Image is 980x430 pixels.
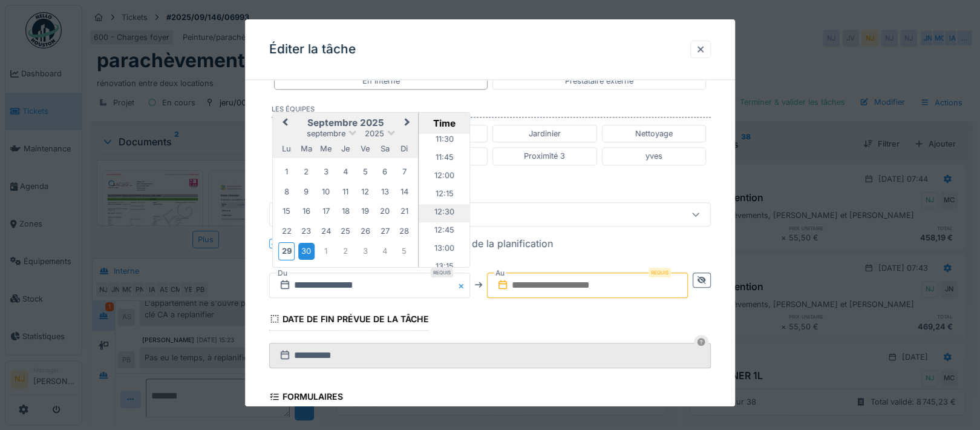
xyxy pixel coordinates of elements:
li: 13:15 [419,259,470,277]
div: Time [422,117,466,129]
div: Choose mercredi 3 septembre 2025 [318,164,334,180]
li: 12:15 [419,186,470,204]
div: Choose mardi 9 septembre 2025 [298,184,315,200]
div: samedi [376,140,393,156]
div: Choose samedi 4 octobre 2025 [376,243,393,259]
div: lundi [278,140,295,156]
div: Nettoyage [635,128,673,139]
div: Choose jeudi 2 octobre 2025 [338,243,354,259]
div: Choose samedi 20 septembre 2025 [376,203,393,219]
div: Choose dimanche 14 septembre 2025 [396,184,413,200]
ul: Time [419,134,470,267]
div: Prestataire externe [565,75,633,87]
div: Choose lundi 15 septembre 2025 [278,203,295,219]
div: Choose mardi 30 septembre 2025 [298,243,315,259]
div: Choose vendredi 5 septembre 2025 [357,164,373,180]
li: 11:45 [419,150,470,168]
li: 13:00 [419,240,470,259]
div: Choose dimanche 5 octobre 2025 [396,243,413,259]
div: Requis [648,268,671,277]
div: Choose mardi 16 septembre 2025 [298,203,315,219]
div: Jardinier [529,128,561,139]
span: 2025 [365,129,384,138]
div: Choose samedi 6 septembre 2025 [376,164,393,180]
div: Choose jeudi 18 septembre 2025 [338,203,354,219]
div: Choose vendredi 3 octobre 2025 [357,243,373,259]
div: Choose mercredi 1 octobre 2025 [318,243,334,259]
div: Choose dimanche 28 septembre 2025 [396,223,413,239]
button: Next Month [399,114,418,133]
div: Choose samedi 13 septembre 2025 [376,184,393,200]
button: Previous Month [274,114,293,133]
div: Choose jeudi 4 septembre 2025 [338,164,354,180]
div: Choose dimanche 7 septembre 2025 [396,164,413,180]
label: Au [494,266,506,280]
li: 12:00 [419,168,470,186]
div: Choose jeudi 11 septembre 2025 [338,184,354,200]
div: Choose mardi 23 septembre 2025 [298,223,315,239]
div: Choose lundi 8 septembre 2025 [278,184,295,200]
button: Close [457,273,470,298]
div: yves [645,150,662,162]
div: dimanche [396,140,413,156]
div: Choose vendredi 26 septembre 2025 [357,223,373,239]
div: Month septembre, 2025 [277,162,414,262]
h3: Éditer la tâche [269,42,356,57]
div: mercredi [318,140,334,156]
label: Du [276,266,289,280]
div: Choose lundi 29 septembre 2025 [278,242,295,260]
div: vendredi [357,140,373,156]
div: Choose mercredi 10 septembre 2025 [318,184,334,200]
div: Choose mardi 2 septembre 2025 [298,164,315,180]
div: Formulaires [269,388,343,408]
li: 11:30 [419,131,470,150]
div: Choose jeudi 25 septembre 2025 [338,223,354,239]
div: mardi [298,140,315,156]
div: Choose dimanche 21 septembre 2025 [396,203,413,219]
div: Choose lundi 22 septembre 2025 [278,223,295,239]
h2: septembre 2025 [273,117,418,128]
li: 12:45 [419,222,470,240]
label: Les équipes [272,104,711,117]
div: En interne [362,75,400,87]
div: Requis [431,268,453,277]
div: Choose mercredi 24 septembre 2025 [318,223,334,239]
div: Choose samedi 27 septembre 2025 [376,223,393,239]
div: Date de fin prévue de la tâche [269,310,429,331]
span: septembre [307,129,345,138]
div: Choose vendredi 12 septembre 2025 [357,184,373,200]
div: jeudi [338,140,354,156]
div: Choose mercredi 17 septembre 2025 [318,203,334,219]
li: 12:30 [419,204,470,222]
div: Choose lundi 1 septembre 2025 [278,164,295,180]
div: Choose vendredi 19 septembre 2025 [357,203,373,219]
div: Proximité 3 [524,150,565,162]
